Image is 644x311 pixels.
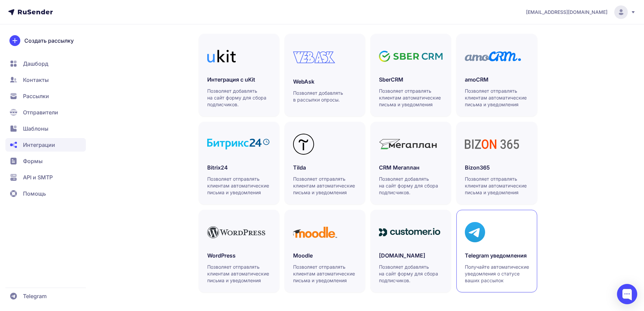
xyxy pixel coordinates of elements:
[379,163,443,172] h3: CRM Мегаплан
[379,176,443,196] p: Позволяет добавлять на сайт форму для сбора подписчиков.
[23,157,43,165] span: Формы
[379,264,443,284] p: Позволяет добавлять на сайт форму для сбора подписчиков.
[207,75,271,84] h3: Интеграция с uKit
[23,190,46,198] span: Помощь
[379,251,443,260] h3: [DOMAIN_NAME]
[23,92,49,100] span: Рассылки
[456,34,537,116] a: amoCRMПозволяет отправлять клиентам автоматические письма и уведомления
[371,122,451,204] a: CRM МегапланПозволяет добавлять на сайт форму для сбора подписчиков.
[293,251,357,260] h3: Moodle
[293,264,357,284] p: Позволяет отправлять клиентам автоматические письма и уведомления
[5,289,86,303] a: Telegram
[207,251,271,260] h3: WordPress
[199,122,279,204] a: Bitrix24Позволяет отправлять клиентам автоматические письма и уведомления
[293,163,357,172] h3: Tilda
[23,76,49,84] span: Контакты
[293,90,357,103] p: Позволяет добавлять в рассылки опросы.
[526,9,607,16] span: [EMAIL_ADDRESS][DOMAIN_NAME]
[285,122,365,204] a: TildaПозволяет отправлять клиентам автоматические письма и уведомления
[199,210,279,292] a: WordPressПозволяет отправлять клиентам автоматические письма и уведомления
[465,251,528,260] h3: Telegram уведомления
[207,264,271,284] p: Позволяет отправлять клиентам автоматические письма и уведомления
[379,88,443,108] p: Позволяет отправлять клиентам автоматические письма и уведомления
[285,210,365,292] a: MoodleПозволяет отправлять клиентам автоматические письма и уведомления
[465,176,529,196] p: Позволяет отправлять клиентам автоматические письма и уведомления
[371,34,451,116] a: SberCRMПозволяет отправлять клиентам автоматические письма и уведомления
[23,125,48,133] span: Шаблоны
[465,75,528,84] h3: amoCRM
[456,122,537,204] a: Bizon365Позволяет отправлять клиентам автоматические письма и уведомления
[379,75,443,84] h3: SberCRM
[24,37,74,45] span: Создать рассылку
[285,34,365,116] a: WebAskПозволяет добавлять в рассылки опросы.
[207,163,271,172] h3: Bitrix24
[293,176,357,196] p: Позволяет отправлять клиентам автоматические письма и уведомления
[23,173,53,181] span: API и SMTP
[465,163,528,172] h3: Bizon365
[23,292,47,300] span: Telegram
[456,210,537,292] a: Telegram уведомленияПолучайте автоматические уведомления о статусе ваших рассылок
[465,88,529,108] p: Позволяет отправлять клиентам автоматические письма и уведомления
[207,176,271,196] p: Позволяет отправлять клиентам автоматические письма и уведомления
[207,88,271,108] p: Позволяет добавлять на сайт форму для сбора подписчиков.
[23,141,55,149] span: Интеграции
[23,108,58,116] span: Отправители
[23,60,48,68] span: Дашборд
[465,264,529,284] p: Получайте автоматические уведомления о статусе ваших рассылок
[293,77,357,86] h3: WebAsk
[371,210,451,292] a: [DOMAIN_NAME]Позволяет добавлять на сайт форму для сбора подписчиков.
[199,34,279,116] a: Интеграция с uKitПозволяет добавлять на сайт форму для сбора подписчиков.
